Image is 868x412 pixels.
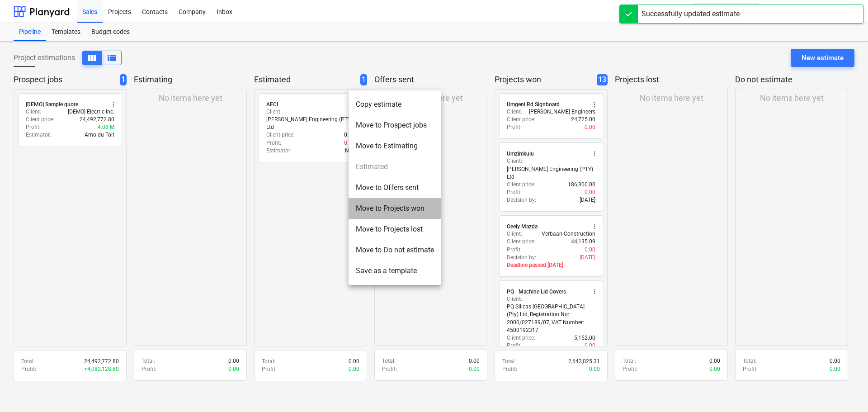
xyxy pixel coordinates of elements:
div: Successfully updated estimate [642,9,740,19]
li: Move to Estimating [349,136,441,156]
li: Move to Do not estimate [349,240,441,260]
li: Move to Projects lost [349,219,441,240]
li: Move to Prospect jobs [349,115,441,136]
iframe: Chat Widget [823,369,868,412]
li: Move to Projects won [349,198,441,219]
li: Copy estimate [349,94,441,115]
li: Move to Offers sent [349,177,441,198]
li: Save as a template [349,260,441,281]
